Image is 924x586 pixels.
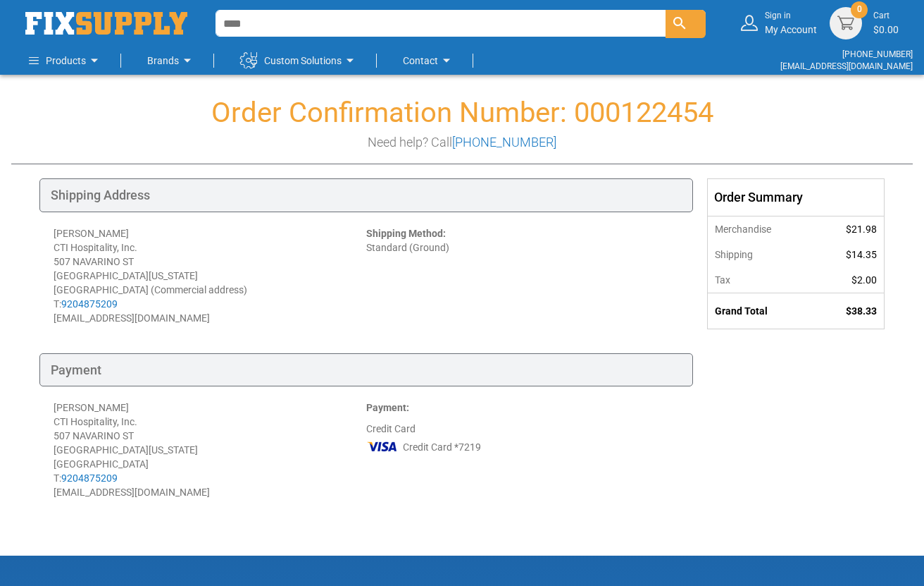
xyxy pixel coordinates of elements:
[61,298,118,310] a: 9204875209
[366,436,399,457] img: VI
[857,4,862,16] span: 0
[403,440,481,454] span: Credit Card *7219
[846,305,877,317] span: $38.33
[366,401,679,499] div: Credit Card
[452,135,556,149] a: [PHONE_NUMBER]
[25,12,187,35] img: Fix Industrial Supply
[240,47,358,75] a: Custom Solutions
[366,228,446,239] strong: Shipping Method:
[708,216,815,242] th: Merchandise
[11,97,913,128] h1: Order Confirmation Number: 000122454
[366,226,679,325] div: Standard (Ground)
[842,49,913,59] a: [PHONE_NUMBER]
[873,24,899,35] span: $0.00
[708,242,815,267] th: Shipping
[765,10,817,22] small: Sign in
[403,47,455,75] a: Contact
[873,10,899,22] small: Cart
[765,10,817,36] div: My Account
[11,135,913,149] h3: Need help? Call
[39,353,693,387] div: Payment
[54,226,366,325] div: [PERSON_NAME] CTI Hospitality, Inc. 507 NAVARINO ST [GEOGRAPHIC_DATA][US_STATE] [GEOGRAPHIC_DATA]...
[715,305,768,317] strong: Grand Total
[39,178,693,212] div: Shipping Address
[54,401,366,499] div: [PERSON_NAME] CTI Hospitality, Inc. 507 NAVARINO ST [GEOGRAPHIC_DATA][US_STATE] [GEOGRAPHIC_DATA]...
[147,47,196,75] a: Brands
[25,12,187,35] a: store logo
[851,274,877,286] span: $2.00
[29,47,103,75] a: Products
[780,61,913,71] a: [EMAIL_ADDRESS][DOMAIN_NAME]
[846,224,877,235] span: $21.98
[708,179,884,216] div: Order Summary
[708,267,815,293] th: Tax
[366,402,409,413] strong: Payment:
[61,472,118,484] a: 9204875209
[846,249,877,260] span: $14.35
